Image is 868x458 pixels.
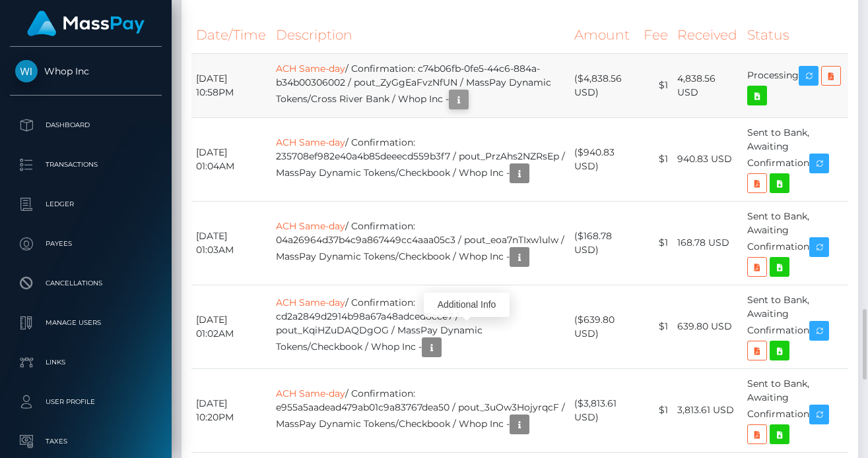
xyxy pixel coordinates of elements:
[15,155,156,175] p: Transactions
[673,368,743,452] td: 3,813.61 USD
[271,285,570,368] td: / Confirmation: cd2a2849d2914b98a67a48adced8cce7 / pout_KqiHZuDAQDgOG / MassPay Dynamic Tokens/Ch...
[639,53,673,117] td: $1
[673,117,743,201] td: 940.83 USD
[271,53,570,117] td: / Confirmation: c74b06fb-0fe5-44c6-884a-b34b00306002 / pout_ZyGgEaFvzNfUN / MassPay Dynamic Token...
[570,17,639,53] th: Amount
[191,53,271,117] td: [DATE] 10:58PM
[15,392,156,412] p: User Profile
[15,115,156,135] p: Dashboard
[743,285,848,368] td: Sent to Bank, Awaiting Confirmation
[570,117,639,201] td: ($940.83 USD)
[743,17,848,53] th: Status
[15,432,156,451] p: Taxes
[570,201,639,285] td: ($168.78 USD)
[276,63,345,74] a: ACH Same-day
[271,201,570,285] td: / Confirmation: 04a26964d37b4c9a867449cc4aaa05c3 / pout_eoa7nTIxw1ulw / MassPay Dynamic Tokens/Ch...
[15,273,156,293] p: Cancellations
[15,313,156,333] p: Manage Users
[570,285,639,368] td: ($639.80 USD)
[673,53,743,117] td: 4,838.56 USD
[271,368,570,452] td: / Confirmation: e955a5aadead479ab01c9a83767dea50 / pout_3uOw3HojyrqcF / MassPay Dynamic Tokens/Ch...
[10,425,162,458] a: Taxes
[10,306,162,339] a: Manage Users
[15,194,156,214] p: Ledger
[191,368,271,452] td: [DATE] 10:20PM
[673,285,743,368] td: 639.80 USD
[10,227,162,260] a: Payees
[15,60,38,82] img: Whop Inc
[639,117,673,201] td: $1
[743,117,848,201] td: Sent to Bank, Awaiting Confirmation
[10,148,162,181] a: Transactions
[10,386,162,418] a: User Profile
[570,53,639,117] td: ($4,838.56 USD)
[191,201,271,285] td: [DATE] 01:03AM
[673,201,743,285] td: 168.78 USD
[27,11,145,36] img: MassPay Logo
[271,17,570,53] th: Description
[10,267,162,300] a: Cancellations
[10,109,162,142] a: Dashboard
[191,17,271,53] th: Date/Time
[191,117,271,201] td: [DATE] 01:04AM
[639,285,673,368] td: $1
[276,136,345,148] a: ACH Same-day
[10,346,162,379] a: Links
[191,285,271,368] td: [DATE] 01:02AM
[271,117,570,201] td: / Confirmation: 235708ef982e40a4b85deeecd559b3f7 / pout_PrzAhs2NZRsEp / MassPay Dynamic Tokens/Ch...
[276,220,345,232] a: ACH Same-day
[743,53,848,117] td: Processing
[639,17,673,53] th: Fee
[743,368,848,452] td: Sent to Bank, Awaiting Confirmation
[639,201,673,285] td: $1
[15,353,156,372] p: Links
[15,234,156,254] p: Payees
[424,293,510,317] div: Additional Info
[673,17,743,53] th: Received
[743,201,848,285] td: Sent to Bank, Awaiting Confirmation
[276,387,345,399] a: ACH Same-day
[276,297,345,308] a: ACH Same-day
[570,368,639,452] td: ($3,813.61 USD)
[10,65,162,77] span: Whop Inc
[639,368,673,452] td: $1
[10,188,162,221] a: Ledger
